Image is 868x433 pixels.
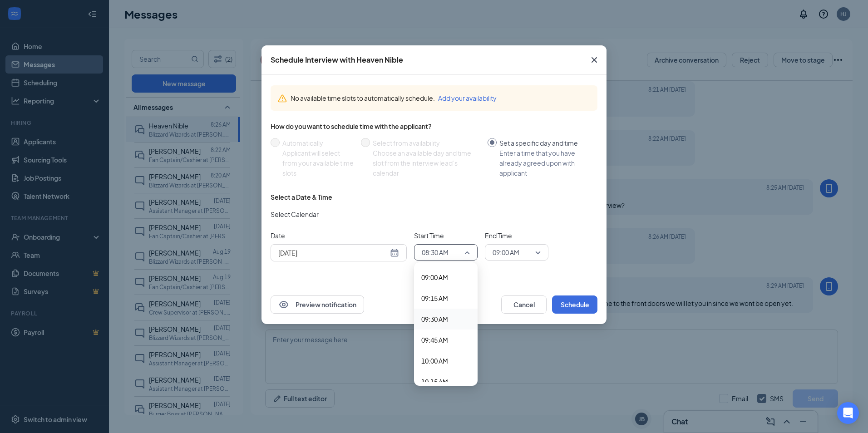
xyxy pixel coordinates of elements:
[499,148,590,178] div: Enter a time that you have already agreed upon with applicant
[422,246,449,259] span: 08:30 AM
[421,377,448,387] span: 10:15 AM
[552,295,597,314] button: Schedule
[278,299,289,310] svg: Eye
[421,314,448,324] span: 09:30 AM
[373,148,480,178] div: Choose an available day and time slot from the interview lead’s calendar
[589,54,600,65] svg: Cross
[278,248,388,258] input: Aug 29, 2025
[421,293,448,303] span: 09:15 AM
[438,93,497,103] button: Add your availability
[278,94,287,103] svg: Warning
[282,138,354,148] div: Automatically
[582,45,607,74] button: Close
[421,272,448,282] span: 09:00 AM
[421,335,448,345] span: 09:45 AM
[271,295,364,314] button: EyePreview notification
[271,231,407,241] span: Date
[837,402,859,424] div: Open Intercom Messenger
[282,148,354,178] div: Applicant will select from your available time slots
[421,356,448,366] span: 10:00 AM
[271,192,332,202] div: Select a Date & Time
[271,209,319,219] span: Select Calendar
[501,295,547,314] button: Cancel
[485,231,548,241] span: End Time
[373,138,480,148] div: Select from availability
[414,231,478,241] span: Start Time
[291,93,590,103] div: No available time slots to automatically schedule.
[271,122,597,131] div: How do you want to schedule time with the applicant?
[499,138,590,148] div: Set a specific day and time
[271,55,403,65] div: Schedule Interview with Heaven Nible
[493,246,519,259] span: 09:00 AM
